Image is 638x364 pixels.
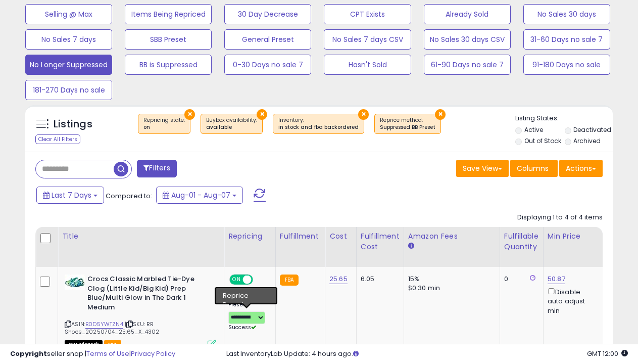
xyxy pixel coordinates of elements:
button: Last 7 Days [36,187,104,204]
div: Disable auto adjust min [548,286,596,315]
button: Already Sold [424,4,511,24]
div: Fulfillment Cost [361,231,400,252]
span: Aug-01 - Aug-07 [171,190,230,200]
button: 181-270 Days no sale [25,80,112,100]
button: SBB Preset [125,29,212,50]
div: Title [62,231,220,242]
button: Hasn't Sold [324,55,411,75]
div: Clear All Filters [35,134,80,144]
div: Last InventoryLab Update: 4 hours ago. [226,349,628,359]
span: 2025-08-15 12:00 GMT [587,349,628,358]
div: Cost [329,231,352,242]
button: BB is Suppressed [125,55,212,75]
div: Min Price [548,231,600,242]
span: Buybox availability : [206,116,257,131]
button: × [358,109,369,120]
button: No Sales 30 days [523,4,610,24]
a: 25.65 [329,274,348,284]
label: Archived [573,136,601,145]
div: available [206,124,257,131]
a: Privacy Policy [131,349,175,358]
b: Crocs Classic Marbled Tie-Dye Clog (Little Kid/Big Kid) Prep Blue/Multi Glow in The Dark 1 Medium [87,275,210,314]
span: OFF [252,276,268,284]
button: Filters [137,160,176,177]
span: Success [228,324,256,331]
button: 31-60 Days no sale 7 [523,29,610,50]
button: 0-30 Days no sale 7 [224,55,311,75]
div: 0 [504,275,535,284]
button: Aug-01 - Aug-07 [156,187,243,204]
span: | SKU: RR Shoes_20250704_25.65_X_4302 [65,320,160,335]
button: CPT Exists [324,4,411,24]
div: $0.30 min [408,284,492,293]
button: No Sales 7 days [25,29,112,50]
button: No Sales 7 days CSV [324,29,411,50]
div: in stock and fba backordered [278,124,359,131]
h5: Listings [54,117,92,131]
div: seller snap | | [10,349,175,359]
button: Save View [456,160,509,177]
a: B0D5YWTZN4 [85,320,123,329]
label: Active [524,125,543,134]
small: FBA [280,275,299,286]
div: Amazon Fees [408,231,496,242]
button: General Preset [224,29,311,50]
div: 6.05 [361,275,396,284]
button: No Longer Suppressed [25,55,112,75]
button: × [257,109,267,120]
label: Out of Stock [524,136,561,145]
div: Displaying 1 to 4 of 4 items [517,213,603,222]
span: All listings that are currently out of stock and unavailable for purchase on Amazon [65,340,103,349]
div: Repricing [228,231,271,242]
div: Fulfillable Quantity [504,231,539,252]
button: × [184,109,195,120]
div: on [143,124,185,131]
button: Actions [559,160,603,177]
span: FBA [104,340,121,349]
span: Compared to: [106,191,152,201]
span: Columns [517,163,549,173]
div: Suppressed BB Preset [380,124,435,131]
div: Amazon AI * [228,290,268,299]
img: 41hQXSvEQ+L._SL40_.jpg [65,275,85,290]
button: Columns [510,160,558,177]
button: Selling @ Max [25,4,112,24]
button: Items Being Repriced [125,4,212,24]
button: 91-180 Days no sale [523,55,610,75]
span: Repricing state : [143,116,185,131]
span: Inventory : [278,116,359,131]
label: Deactivated [573,125,611,134]
button: × [435,109,446,120]
button: No Sales 30 days CSV [424,29,511,50]
a: 50.87 [548,274,565,284]
button: 61-90 Days no sale 7 [424,55,511,75]
span: Last 7 Days [52,190,91,200]
small: Amazon Fees. [408,242,414,251]
div: Fulfillment [280,231,321,242]
div: 15% [408,275,492,284]
p: Listing States: [515,114,613,123]
span: ON [230,276,243,284]
span: Reprice method : [380,116,435,131]
a: Terms of Use [86,349,129,358]
strong: Copyright [10,349,47,358]
button: 30 Day Decrease [224,4,311,24]
div: Preset: [228,301,268,331]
